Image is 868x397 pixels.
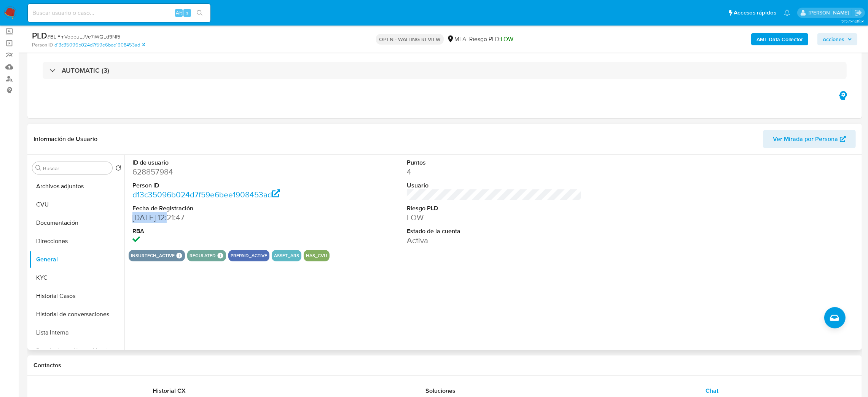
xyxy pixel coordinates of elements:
[809,9,852,16] p: abril.medzovich@mercadolibre.com
[33,135,97,143] h1: Información de Usuario
[751,33,808,45] button: AML Data Collector
[469,35,513,43] span: Riesgo PLD:
[28,8,210,18] input: Buscar usuario o caso...
[186,9,188,16] span: s
[407,166,582,177] dd: 4
[43,165,109,172] input: Buscar
[43,62,847,79] div: AUTOMATIC (3)
[29,287,124,305] button: Historial Casos
[407,235,582,246] dd: Activa
[231,254,267,257] button: prepaid_active
[132,166,308,177] dd: 628857984
[47,33,120,40] span: # BLlFmVoppuLJVe7iWQLd9Nl5
[190,254,216,257] button: regulated
[115,165,121,173] button: Volver al orden por defecto
[132,204,308,213] dt: Fecha de Registración
[29,323,124,342] button: Lista Interna
[306,254,327,257] button: has_cvu
[823,33,844,45] span: Acciones
[62,66,109,75] h3: AUTOMATIC (3)
[29,177,124,195] button: Archivos adjuntos
[763,130,856,148] button: Ver Mirada por Persona
[176,9,182,16] span: Alt
[841,18,864,24] span: 3.157.1-hotfix-1
[29,342,124,360] button: Restricciones Nuevo Mundo
[54,42,145,48] a: d13c35096b024d7f59e6bee1908453ad
[132,158,308,167] dt: ID de usuario
[407,212,582,223] dd: LOW
[32,29,47,42] b: PLD
[773,130,838,148] span: Ver Mirada por Persona
[35,165,41,171] button: Buscar
[757,33,803,45] b: AML Data Collector
[501,35,513,43] span: LOW
[132,181,308,190] dt: Person ID
[706,386,718,395] span: Chat
[407,181,582,190] dt: Usuario
[29,232,124,250] button: Direcciones
[274,254,299,257] button: asset_ars
[407,227,582,235] dt: Estado de la cuenta
[29,269,124,287] button: KYC
[407,204,582,213] dt: Riesgo PLD
[734,9,776,17] span: Accesos rápidos
[131,254,175,257] button: insurtech_active
[153,386,186,395] span: Historial CX
[29,250,124,269] button: General
[29,195,124,214] button: CVU
[407,158,582,167] dt: Puntos
[425,386,456,395] span: Soluciones
[132,212,308,223] dd: [DATE] 12:21:47
[784,10,790,16] a: Notificaciones
[817,33,857,45] button: Acciones
[447,35,466,43] div: MLA
[29,305,124,323] button: Historial de conversaciones
[29,214,124,232] button: Documentación
[376,34,444,45] p: OPEN - WAITING REVIEW
[33,362,856,369] h1: Contactos
[132,227,308,235] dt: RBA
[854,9,862,17] a: Salir
[132,189,280,200] a: d13c35096b024d7f59e6bee1908453ad
[32,42,53,48] b: Person ID
[192,8,207,18] button: search-icon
